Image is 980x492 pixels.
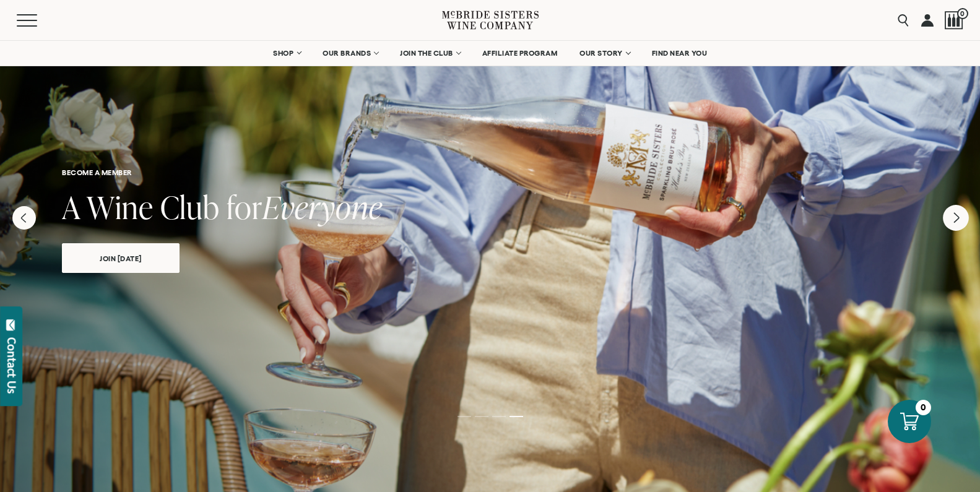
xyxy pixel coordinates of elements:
[957,8,968,19] span: 0
[571,41,638,66] a: OUR STORY
[916,400,931,415] div: 0
[62,168,918,176] h6: become a member
[482,49,558,58] span: AFFILIATE PROGRAM
[457,416,471,417] li: Page dot 1
[273,49,294,58] span: SHOP
[400,49,453,58] span: JOIN THE CLUB
[6,337,18,394] div: Contact Us
[492,416,506,417] li: Page dot 3
[12,206,36,230] button: Previous
[78,251,163,265] span: join [DATE]
[323,49,371,58] span: OUR BRANDS
[579,49,623,58] span: OUR STORY
[510,416,523,417] li: Page dot 4
[265,41,308,66] a: SHOP
[475,416,488,417] li: Page dot 2
[62,243,180,273] a: join [DATE]
[17,14,61,27] button: Mobile Menu Trigger
[62,186,262,228] span: A Wine Club for
[474,41,566,66] a: AFFILIATE PROGRAM
[644,41,716,66] a: FIND NEAR YOU
[652,49,708,58] span: FIND NEAR YOU
[314,41,386,66] a: OUR BRANDS
[943,205,969,231] button: Next
[392,41,468,66] a: JOIN THE CLUB
[262,186,383,228] span: Everyone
